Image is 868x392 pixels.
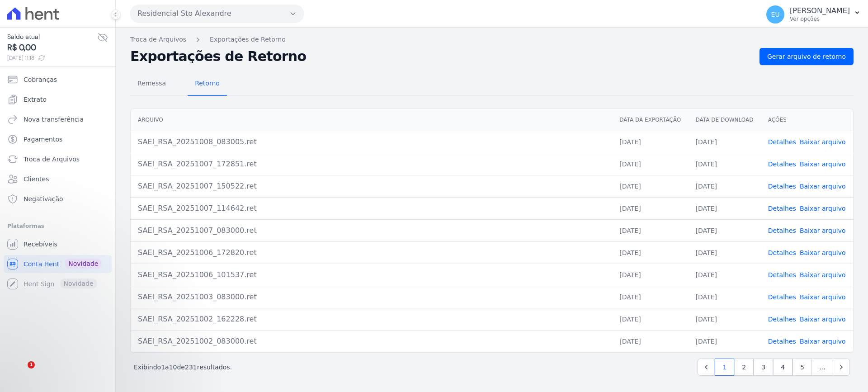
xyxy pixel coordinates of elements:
a: 5 [793,359,812,376]
td: [DATE] [612,131,688,153]
td: [DATE] [612,175,688,197]
a: Troca de Arquivos [4,150,112,168]
a: Baixar arquivo [800,271,846,279]
div: SAEI_RSA_20251007_114642.ret [138,203,605,214]
a: Extrato [4,90,112,109]
a: Exportações de Retorno [210,35,286,44]
td: [DATE] [689,153,761,175]
div: SAEI_RSA_20251008_083005.ret [138,137,605,147]
a: Detalhes [768,271,796,279]
a: Previous [698,359,715,376]
a: Detalhes [768,293,796,301]
td: [DATE] [689,175,761,197]
th: Data da Exportação [612,109,688,131]
td: [DATE] [689,286,761,308]
th: Ações [761,109,853,131]
span: Clientes [24,175,49,184]
span: EU [771,11,780,18]
span: 1 [28,361,35,368]
td: [DATE] [612,241,688,264]
span: Nova transferência [24,115,84,124]
a: Baixar arquivo [800,205,846,212]
a: Baixar arquivo [800,138,846,146]
div: SAEI_RSA_20251007_083000.ret [138,225,605,236]
iframe: Intercom notifications mensagem [7,304,188,368]
a: 4 [773,359,793,376]
td: [DATE] [612,308,688,330]
span: Cobranças [24,75,57,84]
a: Detalhes [768,138,796,146]
a: Baixar arquivo [800,293,846,301]
a: Detalhes [768,183,796,190]
div: SAEI_RSA_20251002_162228.ret [138,314,605,325]
nav: Sidebar [7,71,108,293]
p: [PERSON_NAME] [790,6,850,15]
a: Negativação [4,190,112,208]
td: [DATE] [612,264,688,286]
div: SAEI_RSA_20251006_101537.ret [138,269,605,280]
td: [DATE] [689,330,761,352]
span: Remessa [132,74,171,92]
div: Plataformas [7,221,108,231]
span: Extrato [24,95,47,104]
span: Saldo atual [7,32,97,42]
span: [DATE] 11:18 [7,54,97,62]
td: [DATE] [612,286,688,308]
a: Pagamentos [4,130,112,148]
span: Novidade [65,259,102,269]
td: [DATE] [689,241,761,264]
div: SAEI_RSA_20251007_150522.ret [138,181,605,192]
span: Conta Hent [24,260,59,269]
a: Baixar arquivo [800,249,846,256]
span: R$ 0,00 [7,42,97,54]
td: [DATE] [612,197,688,219]
a: Clientes [4,170,112,188]
a: Baixar arquivo [800,338,846,345]
span: Troca de Arquivos [24,155,80,164]
a: Detalhes [768,316,796,323]
a: Remessa [130,72,173,96]
th: Arquivo [131,109,612,131]
a: Detalhes [768,161,796,168]
a: Baixar arquivo [800,161,846,168]
a: Gerar arquivo de retorno [759,48,854,65]
a: Troca de Arquivos [130,35,186,44]
h2: Exportações de Retorno [130,50,752,63]
span: 10 [169,364,177,371]
td: [DATE] [612,153,688,175]
a: Detalhes [768,249,796,256]
span: Gerar arquivo de retorno [767,52,846,61]
a: Baixar arquivo [800,227,846,234]
td: [DATE] [612,219,688,241]
span: 231 [185,364,197,371]
div: SAEI_RSA_20251003_083000.ret [138,292,605,302]
a: Recebíveis [4,235,112,253]
a: 1 [715,359,734,376]
a: Detalhes [768,227,796,234]
a: 3 [754,359,773,376]
a: Baixar arquivo [800,183,846,190]
span: Retorno [189,74,225,92]
div: SAEI_RSA_20251007_172851.ret [138,159,605,170]
a: Next [833,359,850,376]
button: EU [PERSON_NAME] Ver opções [759,2,868,27]
span: Negativação [24,194,63,203]
a: Detalhes [768,205,796,212]
div: SAEI_RSA_20251002_083000.ret [138,336,605,347]
span: Pagamentos [24,135,62,144]
span: Recebíveis [24,240,57,249]
a: Baixar arquivo [800,316,846,323]
iframe: Intercom live chat [9,361,31,383]
td: [DATE] [689,308,761,330]
button: Residencial Sto Alexandre [130,5,304,23]
td: [DATE] [689,264,761,286]
span: … [811,359,833,376]
p: Ver opções [790,15,850,23]
a: Cobranças [4,71,112,89]
a: 2 [734,359,754,376]
td: [DATE] [612,330,688,352]
td: [DATE] [689,219,761,241]
th: Data de Download [689,109,761,131]
td: [DATE] [689,131,761,153]
span: 1 [161,364,165,371]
